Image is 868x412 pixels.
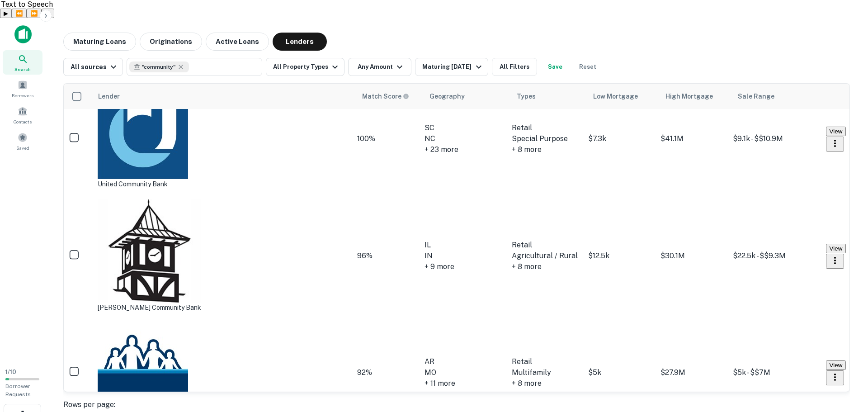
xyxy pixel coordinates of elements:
[134,64,140,70] svg: Search for lender by keyword
[425,356,511,367] div: AR
[362,91,409,101] div: Capitalize uses an advanced AI algorithm to match your search with the best lender. The match sco...
[93,84,357,109] th: Lender
[512,356,587,367] div: Retail
[826,244,846,253] button: View
[512,261,587,272] div: + 8 more
[738,91,774,102] div: Sale Range
[425,123,511,133] div: SC
[357,367,424,378] div: Capitalize uses an advanced AI algorithm to match your search with the best lender. The match sco...
[357,133,424,144] div: Capitalize uses an advanced AI algorithm to match your search with the best lender. The match sco...
[140,33,202,51] button: Originations
[63,58,123,76] button: All sources
[425,261,511,272] div: + 9 more
[42,9,54,18] button: Settings
[14,25,32,43] img: capitalize-icon.png
[511,84,588,109] th: Types
[660,84,732,194] td: $41.1M
[573,58,602,76] button: Reset
[98,89,188,189] div: United Community Bank
[512,367,587,378] div: Multifamily
[12,9,27,18] button: Previous
[5,369,16,375] span: 1 / 10
[357,251,424,261] div: Capitalize uses an advanced AI algorithm to match your search with the best lender. The match sco...
[27,9,42,18] button: Forward
[362,91,407,101] h6: Match Score
[588,84,660,109] th: Low Mortgage
[63,399,850,410] p: Rows per page:
[3,103,42,127] a: Contacts
[14,66,31,73] span: Search
[425,144,511,155] div: + 23 more
[732,194,826,317] td: $22.5k - $$9.3M
[98,91,120,102] div: Lender
[823,340,868,383] iframe: Chat Widget
[665,91,713,102] div: High Mortgage
[588,84,660,194] td: $7.3k
[16,144,29,152] span: Saved
[206,33,269,51] button: Active Loans
[415,58,488,76] button: Maturing [DATE]
[826,127,846,136] button: View
[422,62,484,72] div: Maturing [DATE]
[512,240,587,251] div: Retail
[3,129,42,153] a: Saved
[424,84,511,109] th: Geography
[593,91,638,102] div: Low Mortgage
[142,63,175,71] span: " community "
[425,378,511,389] div: + 11 more
[492,58,537,76] button: All Filters
[517,91,536,102] div: Types
[12,92,33,99] span: Borrowers
[98,89,188,179] img: picture
[512,144,587,155] div: + 8 more
[512,123,587,133] div: Retail
[425,133,511,144] div: NC
[98,199,201,303] img: picture
[425,240,511,251] div: IL
[3,76,42,101] a: Borrowers
[512,378,587,389] div: + 8 more
[357,84,424,109] th: Capitalize uses an advanced AI algorithm to match your search with the best lender. The match sco...
[14,118,32,125] span: Contacts
[71,62,119,72] div: All sources
[5,383,31,398] span: Borrower Requests
[732,84,826,194] td: $9.1k - $$10.9M
[512,133,587,144] div: Special Purpose
[425,251,511,261] div: IN
[63,33,136,51] button: Maturing Loans
[98,199,201,313] div: [PERSON_NAME] Community Bank
[273,33,327,51] button: Lenders
[266,58,344,76] button: All Property Types
[660,84,732,109] th: High Mortgage
[425,367,511,378] div: MO
[588,194,660,317] td: $12.5k
[732,84,826,109] th: Sale Range
[660,194,732,317] td: $30.1M
[512,251,587,261] div: Agricultural / Rural
[3,50,42,75] a: Search
[348,58,411,76] button: Any Amount
[429,91,465,102] div: Geography
[541,58,570,76] button: Save your search to get updates of matches that match your search criteria.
